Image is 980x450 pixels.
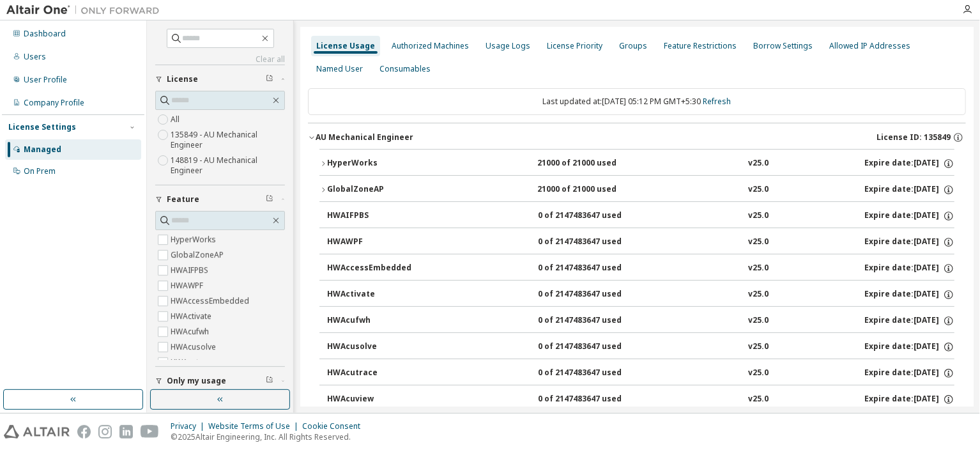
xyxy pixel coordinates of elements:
img: linkedin.svg [119,425,133,438]
div: HyperWorks [327,158,442,169]
span: License [167,74,198,84]
div: v25.0 [748,315,769,327]
div: 0 of 2147483647 used [538,210,653,222]
label: HWAWPF [171,278,206,293]
div: 0 of 2147483647 used [538,237,653,248]
span: Clear filter [266,74,273,84]
div: HWAcufwh [327,315,442,327]
button: HWAcutrace0 of 2147483647 usedv25.0Expire date:[DATE] [327,359,954,387]
div: Expire date: [DATE] [864,184,954,196]
div: Feature Restrictions [664,41,737,51]
div: v25.0 [748,210,769,222]
div: Named User [316,64,363,74]
div: HWAccessEmbedded [327,263,442,274]
label: HWActivate [171,309,214,324]
div: Allowed IP Addresses [829,41,910,51]
div: v25.0 [748,158,769,169]
div: Managed [24,144,61,155]
div: Usage Logs [486,41,530,51]
label: 148819 - AU Mechanical Engineer [171,153,285,178]
div: Expire date: [DATE] [864,263,954,274]
div: License Priority [547,41,602,51]
button: HWActivate0 of 2147483647 usedv25.0Expire date:[DATE] [327,281,954,309]
div: License Usage [316,41,375,51]
button: License [155,65,285,93]
label: GlobalZoneAP [171,247,226,263]
div: 0 of 2147483647 used [538,341,653,353]
div: HWAIFPBS [327,210,442,222]
div: GlobalZoneAP [327,184,442,196]
div: 0 of 2147483647 used [538,315,653,327]
div: Groups [619,41,647,51]
div: v25.0 [748,341,769,353]
div: Expire date: [DATE] [864,237,954,248]
div: 0 of 2147483647 used [538,368,653,379]
div: On Prem [24,166,56,176]
button: HWAWPF0 of 2147483647 usedv25.0Expire date:[DATE] [327,228,954,256]
button: Feature [155,185,285,213]
div: v25.0 [748,184,769,196]
span: License ID: 135849 [877,132,951,143]
div: HWAcusolve [327,341,442,353]
label: 135849 - AU Mechanical Engineer [171,127,285,153]
label: HWAccessEmbedded [171,293,252,309]
div: Expire date: [DATE] [864,289,954,300]
div: 0 of 2147483647 used [538,394,653,405]
button: HWAccessEmbedded0 of 2147483647 usedv25.0Expire date:[DATE] [327,254,954,283]
div: v25.0 [748,289,769,300]
div: Expire date: [DATE] [864,315,954,327]
div: Expire date: [DATE] [864,368,954,379]
label: HyperWorks [171,232,218,247]
button: GlobalZoneAP21000 of 21000 usedv25.0Expire date:[DATE] [319,176,954,204]
div: v25.0 [748,263,769,274]
div: Borrow Settings [753,41,813,51]
img: altair_logo.svg [4,425,70,438]
div: Expire date: [DATE] [864,394,954,405]
div: 0 of 2147483647 used [538,263,653,274]
span: Only my usage [167,376,226,386]
div: Expire date: [DATE] [864,158,954,169]
div: Privacy [171,421,208,431]
div: HWActivate [327,289,442,300]
p: © 2025 Altair Engineering, Inc. All Rights Reserved. [171,431,368,442]
button: HyperWorks21000 of 21000 usedv25.0Expire date:[DATE] [319,150,954,178]
div: Expire date: [DATE] [864,341,954,353]
div: v25.0 [748,237,769,248]
div: HWAWPF [327,237,442,248]
span: Feature [167,194,199,205]
button: HWAIFPBS0 of 2147483647 usedv25.0Expire date:[DATE] [327,202,954,230]
div: Users [24,52,46,62]
div: Expire date: [DATE] [864,210,954,222]
div: AU Mechanical Engineer [316,132,413,143]
div: Last updated at: [DATE] 05:12 PM GMT+5:30 [308,88,966,115]
label: All [171,112,182,127]
button: HWAcuview0 of 2147483647 usedv25.0Expire date:[DATE] [327,385,954,414]
img: facebook.svg [77,425,91,438]
button: AU Mechanical EngineerLicense ID: 135849 [308,123,966,151]
a: Clear all [155,54,285,65]
div: HWAcuview [327,394,442,405]
button: HWAcufwh0 of 2147483647 usedv25.0Expire date:[DATE] [327,307,954,335]
button: Only my usage [155,367,285,395]
img: instagram.svg [98,425,112,438]
div: 21000 of 21000 used [538,184,653,196]
div: Cookie Consent [302,421,368,431]
div: Dashboard [24,29,66,39]
span: Clear filter [266,194,273,205]
label: HWAcutrace [171,355,217,370]
label: HWAcusolve [171,339,218,355]
label: HWAIFPBS [171,263,211,278]
div: HWAcutrace [327,368,442,379]
div: Website Terms of Use [208,421,302,431]
div: Company Profile [24,98,84,108]
div: License Settings [8,122,76,132]
div: 21000 of 21000 used [538,158,653,169]
label: HWAcufwh [171,324,211,339]
button: HWAcusolve0 of 2147483647 usedv25.0Expire date:[DATE] [327,333,954,361]
div: Consumables [379,64,431,74]
div: Authorized Machines [392,41,469,51]
a: Refresh [703,96,731,107]
div: 0 of 2147483647 used [538,289,653,300]
div: v25.0 [748,394,769,405]
span: Clear filter [266,376,273,386]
